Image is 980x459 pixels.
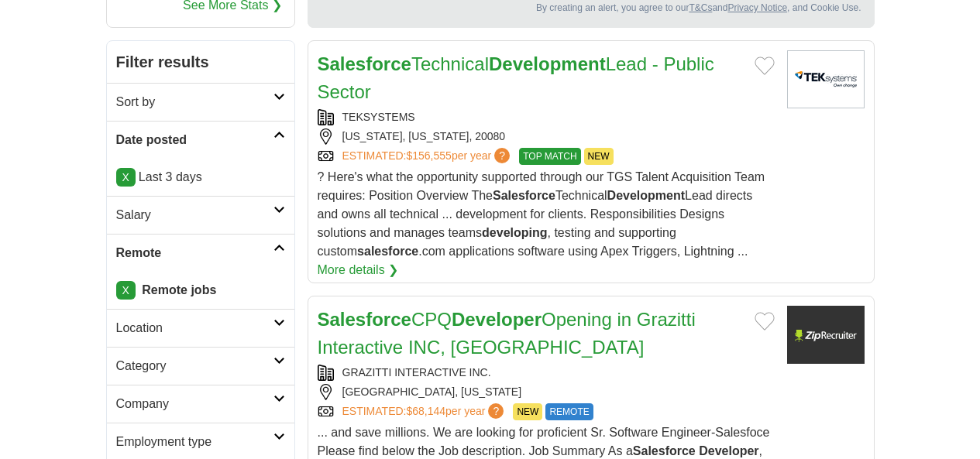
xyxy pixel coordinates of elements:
a: ESTIMATED:$68,144per year? [342,403,507,420]
strong: Remote jobs [142,283,216,296]
a: Location [107,309,294,347]
div: GRAZITTI INTERACTIVE INC. [318,365,775,381]
button: Add to favorite jobs [755,57,775,75]
h2: Location [116,319,273,337]
h2: Salary [116,206,273,224]
img: Company logo [787,306,865,364]
div: [GEOGRAPHIC_DATA], [US_STATE] [318,384,775,400]
span: REMOTE [545,403,593,420]
a: SalesforceTechnicalDevelopmentLead - Public Sector [318,53,714,102]
h2: Sort by [116,93,273,111]
span: ? [494,148,510,163]
span: ? Here's what the opportunity supported through our TGS Talent Acquisition Team requires: Positio... [318,170,765,258]
h2: Remote [116,244,273,262]
strong: Salesforce [633,444,696,457]
a: Remote [107,234,294,272]
strong: developing [482,226,547,239]
strong: Developer [699,444,758,457]
a: Privacy Notice [727,2,787,13]
a: Salary [107,196,294,234]
a: X [116,168,136,187]
p: Last 3 days [116,168,285,187]
h2: Date posted [116,131,273,149]
h2: Category [116,357,273,375]
a: T&Cs [689,2,712,13]
h2: Filter results [107,41,294,83]
a: More details ❯ [318,261,399,279]
span: ? [488,403,504,419]
h2: Employment type [116,433,273,451]
a: ESTIMATED:$156,555per year? [342,148,514,165]
a: Company [107,385,294,423]
strong: Salesforce [318,309,411,330]
a: Date posted [107,121,294,159]
a: SalesforceCPQDeveloperOpening in Grazitti Interactive INC, [GEOGRAPHIC_DATA] [318,309,696,358]
strong: salesforce [357,245,418,258]
a: Category [107,347,294,385]
span: $68,144 [406,405,445,417]
span: NEW [513,403,542,420]
span: $156,555 [406,149,451,162]
button: Add to favorite jobs [755,312,775,331]
span: NEW [584,148,614,165]
span: TOP MATCH [519,148,580,165]
strong: Salesforce [318,53,411,74]
strong: Development [489,53,606,74]
div: By creating an alert, you agree to our and , and Cookie Use. [321,1,861,15]
a: X [116,281,136,300]
div: [US_STATE], [US_STATE], 20080 [318,128,775,145]
strong: Development [607,189,685,202]
a: Sort by [107,83,294,121]
h2: Company [116,395,273,413]
strong: Developer [452,309,542,330]
strong: Salesforce [493,189,555,202]
img: TEKsystems logo [787,50,865,108]
a: TEKSYSTEMS [342,111,415,123]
